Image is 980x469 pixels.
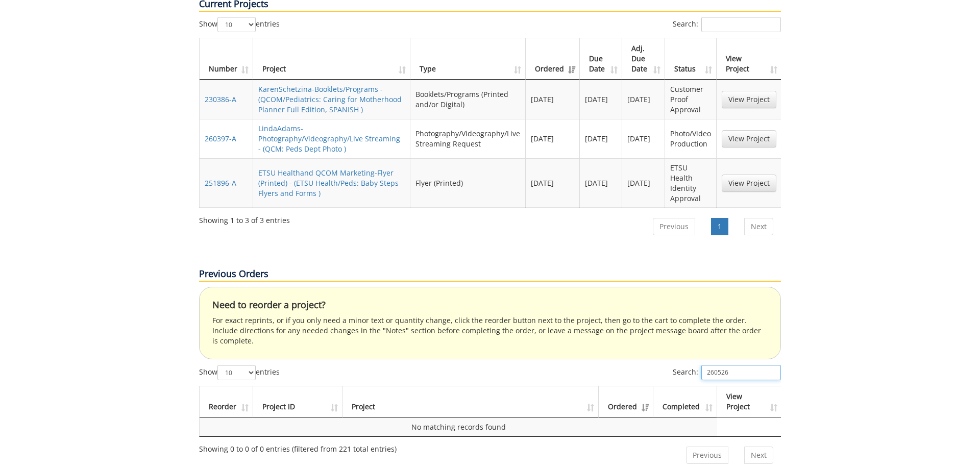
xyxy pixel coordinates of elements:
th: Due Date: activate to sort column ascending [580,38,623,80]
th: View Project: activate to sort column ascending [717,38,781,80]
p: For exact reprints, or if you only need a minor text or quantity change, click the reorder button... [212,315,768,346]
td: Customer Proof Approval [665,80,717,119]
th: Project ID: activate to sort column ascending [253,386,342,417]
th: Project: activate to sort column ascending [253,38,410,80]
a: Next [744,447,773,464]
td: [DATE] [580,158,623,208]
th: Type: activate to sort column ascending [410,38,526,80]
select: Showentries [217,17,256,32]
td: [DATE] [526,80,580,119]
label: Show entries [199,17,280,32]
td: Booklets/Programs (Printed and/or Digital) [410,80,526,119]
div: Showing 0 to 0 of 0 entries (filtered from 221 total entries) [199,440,397,454]
th: Ordered: activate to sort column ascending [599,386,653,417]
a: 1 [711,218,728,235]
th: Status: activate to sort column ascending [665,38,717,80]
a: KarenSchetzina-Booklets/Programs - (QCOM/Pediatrics: Caring for Motherhood Planner Full Edition, ... [258,84,402,114]
th: Completed: activate to sort column ascending [653,386,717,417]
div: Showing 1 to 3 of 3 entries [199,211,290,226]
input: Search: [701,17,781,32]
th: Reorder: activate to sort column ascending [200,386,253,417]
h4: Need to reorder a project? [212,300,768,310]
td: No matching records found [200,417,717,436]
a: LindaAdams-Photography/Videography/Live Streaming - (QCM: Peds Dept Photo ) [258,124,400,154]
td: [DATE] [526,158,580,208]
th: Ordered: activate to sort column ascending [526,38,580,80]
td: Photography/Videography/Live Streaming Request [410,119,526,158]
a: 251896-A [205,178,236,188]
a: ETSU Healthand QCOM Marketing-Flyer (Printed) - (ETSU Health/Peds: Baby Steps Flyers and Forms ) [258,168,399,198]
a: 230386-A [205,94,236,104]
a: Previous [653,218,695,235]
td: [DATE] [526,119,580,158]
td: ETSU Health Identity Approval [665,158,717,208]
td: [DATE] [622,119,665,158]
a: View Project [722,91,776,108]
a: Next [744,218,773,235]
th: View Project: activate to sort column ascending [717,386,781,417]
td: [DATE] [580,119,623,158]
select: Showentries [217,365,256,380]
input: Search: [701,365,781,380]
label: Show entries [199,365,280,380]
label: Search: [673,17,781,32]
a: View Project [722,130,776,147]
a: View Project [722,175,776,192]
td: Flyer (Printed) [410,158,526,208]
th: Adj. Due Date: activate to sort column ascending [622,38,665,80]
p: Previous Orders [199,267,781,282]
td: Photo/Video Production [665,119,717,158]
td: [DATE] [580,80,623,119]
a: 260397-A [205,134,236,143]
label: Search: [673,365,781,380]
a: Previous [686,447,728,464]
td: [DATE] [622,80,665,119]
th: Project: activate to sort column ascending [342,386,599,417]
th: Number: activate to sort column ascending [200,38,253,80]
td: [DATE] [622,158,665,208]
